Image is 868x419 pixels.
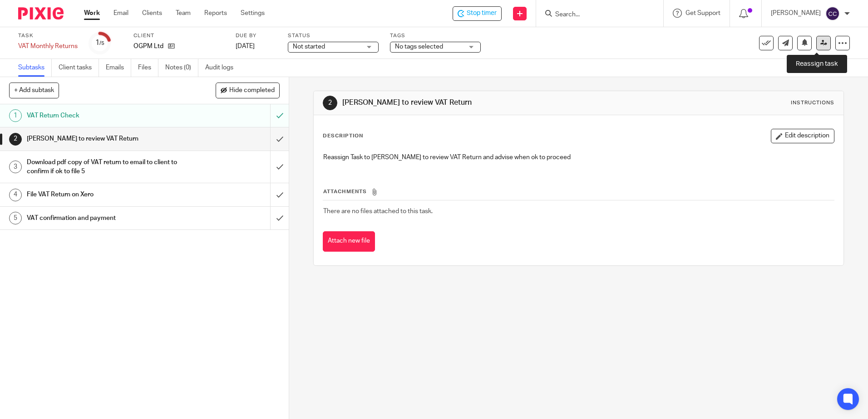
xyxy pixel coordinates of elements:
span: [DATE] [236,43,255,49]
a: Client tasks [59,59,99,77]
h1: [PERSON_NAME] to review VAT Return [27,132,183,146]
img: Pixie [18,7,64,19]
span: Hide completed [229,87,275,94]
label: Tags [390,32,481,39]
a: Clients [142,9,162,18]
a: Audit logs [205,59,240,77]
h1: VAT Return Check [27,109,183,122]
button: Attach new file [323,231,375,252]
label: Task [18,32,78,39]
label: Client [133,32,224,39]
button: Hide completed [216,83,280,98]
a: Emails [106,59,131,77]
div: Instructions [791,99,834,107]
span: Attachments [323,189,367,194]
input: Search [554,11,636,19]
div: 1 [95,38,104,48]
h1: [PERSON_NAME] to review VAT Return [342,98,598,107]
span: Not started [293,44,325,50]
p: Reassign Task to [PERSON_NAME] to review VAT Return and advise when ok to proceed [323,153,833,162]
label: Status [288,32,379,39]
a: Email [113,9,128,18]
small: /5 [99,41,104,46]
h1: File VAT Return on Xero [27,188,183,201]
a: Subtasks [18,59,52,77]
p: Description [323,132,363,140]
a: Settings [241,9,265,18]
a: Team [176,9,191,18]
label: Due by [236,32,276,39]
span: There are no files attached to this task. [323,208,433,214]
h1: VAT confirmation and payment [27,211,183,225]
span: No tags selected [395,44,443,50]
div: OGPM Ltd - VAT Monthly Returns [453,6,502,21]
div: 3 [9,161,22,173]
div: 1 [9,109,22,122]
button: + Add subtask [9,83,59,98]
div: 4 [9,189,22,201]
a: Work [84,9,100,18]
p: [PERSON_NAME] [771,9,821,18]
div: 5 [9,212,22,224]
a: Notes (0) [165,59,198,77]
a: Reports [204,9,227,18]
p: OGPM Ltd [133,42,163,51]
span: Stop timer [467,9,497,18]
span: Get Support [686,10,720,16]
div: 2 [9,133,22,146]
button: Edit description [771,129,834,143]
a: Files [138,59,158,77]
img: svg%3E [825,6,840,21]
div: 2 [323,96,337,110]
h1: Download pdf copy of VAT return to email to client to confirm if ok to file 5 [27,156,183,179]
div: VAT Monthly Returns [18,42,78,51]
